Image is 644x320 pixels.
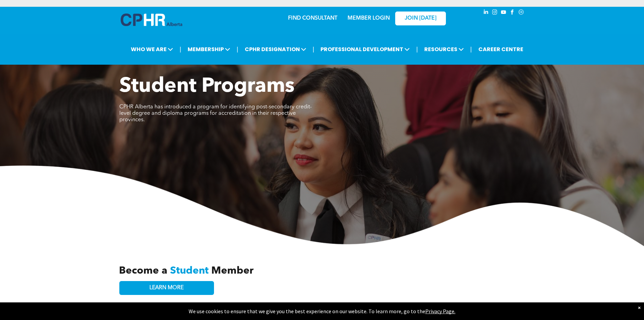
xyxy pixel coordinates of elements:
span: MEMBERSHIP [186,43,232,56]
li: | [180,42,181,56]
a: Social network [518,8,525,18]
span: JOIN [DATE] [405,15,436,22]
span: CPHR Alberta has introduced a program for identifying post-secondary credit-level degree and dipl... [119,104,312,123]
a: CAREER CENTRE [476,43,525,56]
div: Dismiss notification [638,304,641,311]
span: Student Programs [119,77,294,97]
span: RESOURCES [422,43,466,56]
span: WHO WE ARE [129,43,175,56]
li: | [237,42,238,56]
span: PROFESSIONAL DEVELOPMENT [318,43,412,56]
li: | [416,42,418,56]
img: A blue and white logo for cp alberta [121,14,182,26]
li: | [470,42,472,56]
a: LEARN MORE [119,281,214,295]
a: linkedin [482,8,490,18]
span: Become a [119,266,167,276]
a: FIND CONSULTANT [288,16,337,21]
span: Student [170,266,209,276]
span: Member [211,266,254,276]
a: facebook [509,8,516,18]
a: JOIN [DATE] [395,12,446,25]
span: LEARN MORE [149,285,184,291]
a: Privacy Page. [425,308,455,315]
a: youtube [500,8,507,18]
span: CPHR DESIGNATION [243,43,308,56]
a: instagram [491,8,499,18]
li: | [313,42,314,56]
a: MEMBER LOGIN [348,16,390,21]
